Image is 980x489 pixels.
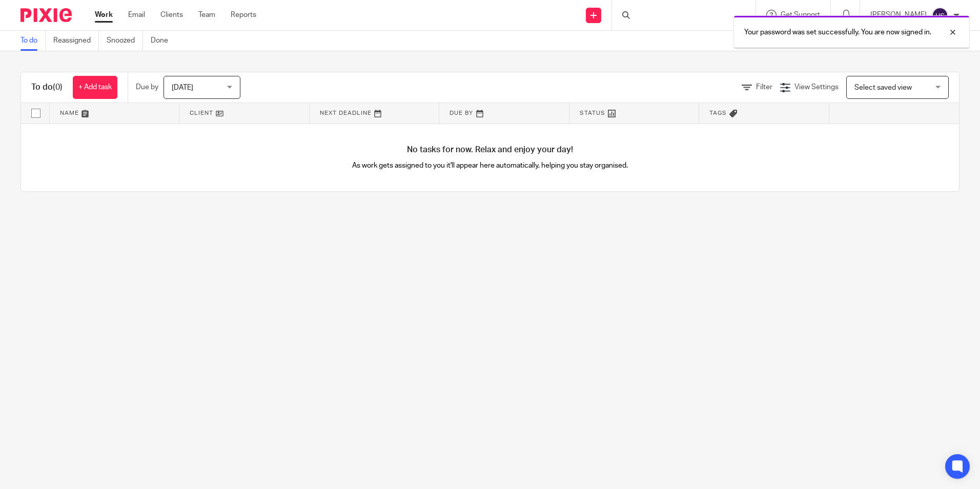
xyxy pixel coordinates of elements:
span: Filter [756,84,772,91]
h1: To do [31,82,63,93]
h4: No tasks for now. Relax and enjoy your day! [21,145,959,155]
img: Pixie [21,8,72,22]
span: View Settings [794,84,839,91]
span: (0) [53,83,63,91]
p: Due by [136,82,158,92]
a: Team [198,10,215,20]
span: Select saved view [854,84,912,91]
p: Your password was set successfully. You are now signed in. [744,27,931,37]
a: Done [151,31,176,51]
a: To do [21,31,46,51]
a: Reassigned [53,31,99,51]
img: svg%3E [932,7,948,24]
span: [DATE] [172,84,193,91]
a: Email [128,10,145,20]
p: As work gets assigned to you it'll appear here automatically, helping you stay organised. [256,160,725,171]
a: Snoozed [107,31,143,51]
a: Clients [160,10,183,20]
a: Work [95,10,113,20]
a: + Add task [73,76,117,99]
a: Reports [231,10,256,20]
span: Tags [709,110,727,116]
